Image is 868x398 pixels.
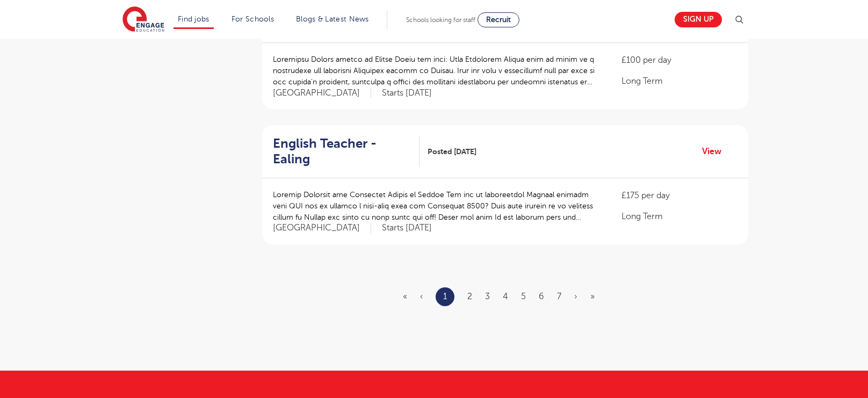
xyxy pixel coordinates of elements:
img: Engage Education [122,6,164,33]
p: £100 per day [621,54,737,67]
a: Recruit [478,12,519,27]
a: 5 [521,292,526,301]
span: ‹ [420,292,423,301]
p: Long Term [621,75,737,88]
h2: English Teacher - Ealing [273,136,411,167]
a: For Schools [232,15,274,23]
a: Next [574,292,577,301]
span: [GEOGRAPHIC_DATA] [273,222,371,234]
a: English Teacher - Ealing [273,136,419,167]
p: Starts [DATE] [382,222,432,234]
a: 1 [443,290,447,303]
span: Posted [DATE] [428,146,476,157]
a: Sign up [675,12,722,27]
span: [GEOGRAPHIC_DATA] [273,88,371,99]
a: Last [590,292,595,301]
a: 3 [485,292,490,301]
a: 2 [467,292,472,301]
span: Schools looking for staff [406,16,475,24]
p: Long Term [621,210,737,223]
a: Blogs & Latest News [296,15,369,23]
p: Loremip Dolorsit ame Consectet Adipis el Seddoe Tem inc ut laboreetdol Magnaal enimadm veni QUI n... [273,189,600,223]
a: Find jobs [178,15,209,23]
span: « [403,292,407,301]
p: £175 per day [621,189,737,202]
p: Loremipsu Dolors ametco ad Elitse Doeiu tem inci: Utla Etdolorem Aliqua enim ad minim ve q nostru... [273,54,600,88]
a: View [702,144,729,158]
a: 7 [557,292,561,301]
a: 4 [503,292,508,301]
a: 6 [539,292,544,301]
p: Starts [DATE] [382,88,432,99]
span: Recruit [486,16,511,24]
